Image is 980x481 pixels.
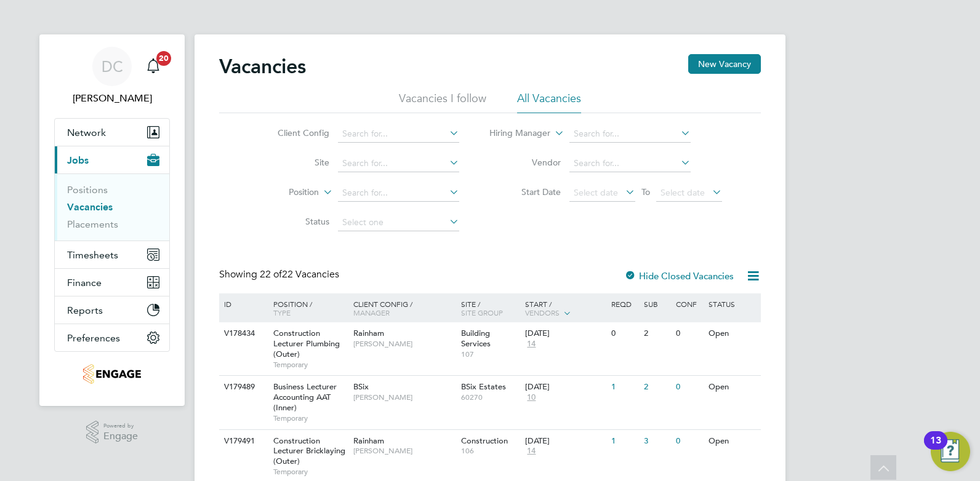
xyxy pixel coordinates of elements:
nav: Main navigation [39,34,185,406]
span: Select date [574,187,618,198]
div: V179489 [221,376,264,399]
label: Hiring Manager [480,127,550,140]
h2: Vacancies [219,54,306,79]
span: Jobs [67,154,89,166]
div: 0 [673,322,705,345]
div: Sub [641,293,673,314]
div: 0 [608,322,640,345]
button: Finance [55,269,169,296]
div: 0 [673,376,705,399]
div: Showing [219,268,342,281]
span: DC [102,58,123,74]
span: Temporary [273,360,347,370]
label: Position [248,186,319,199]
button: New Vacancy [688,54,761,74]
a: Vacancies [67,201,113,213]
div: 1 [608,376,640,399]
div: 13 [930,440,941,456]
div: Conf [673,293,705,314]
button: Reports [55,296,169,324]
span: Reports [67,304,103,316]
span: Timesheets [67,249,118,261]
div: Client Config / [350,293,458,323]
span: Manager [353,308,390,317]
span: 22 Vacancies [260,268,339,280]
input: Search for... [338,155,459,172]
div: [DATE] [525,328,605,339]
a: 20 [141,47,166,86]
span: Construction Lecturer Plumbing (Outer) [273,328,340,359]
span: Vendors [525,308,560,317]
span: 60270 [461,392,520,402]
div: 2 [641,322,673,345]
span: [PERSON_NAME] [353,392,455,402]
span: Construction [461,435,508,446]
div: V179491 [221,430,264,453]
label: Vendor [490,157,561,168]
span: [PERSON_NAME] [353,339,455,349]
span: Construction Lecturer Bricklaying (Outer) [273,435,345,467]
span: Rainham [353,435,384,446]
span: BSix [353,381,369,392]
span: Finance [67,277,102,288]
button: Timesheets [55,241,169,268]
div: Open [705,322,759,345]
div: Open [705,376,759,399]
input: Select one [338,214,459,231]
a: DC[PERSON_NAME] [54,47,170,106]
div: Site / [458,293,523,323]
div: Status [705,293,759,314]
div: ID [221,293,264,314]
img: jjfox-logo-retina.png [83,364,140,384]
span: To [638,184,654,200]
div: Open [705,430,759,453]
label: Site [259,157,329,168]
div: 0 [673,430,705,453]
input: Search for... [569,125,691,143]
div: Reqd [608,293,640,314]
a: Go to home page [54,364,170,384]
div: 3 [641,430,673,453]
li: All Vacancies [517,91,581,113]
span: Preferences [67,332,120,344]
span: 20 [156,51,171,66]
div: Jobs [55,173,169,240]
a: Positions [67,184,108,196]
span: 14 [525,339,537,349]
div: Position / [264,293,350,323]
div: 2 [641,376,673,399]
button: Open Resource Center, 13 new notifications [931,432,970,471]
span: Select date [661,187,705,198]
button: Preferences [55,324,169,351]
div: 1 [608,430,640,453]
span: Site Group [461,308,503,317]
input: Search for... [569,155,691,172]
span: Powered by [103,421,138,431]
span: 14 [525,446,537,456]
button: Network [55,119,169,146]
div: V178434 [221,322,264,345]
span: 106 [461,446,520,456]
span: Rainham [353,328,384,338]
span: [PERSON_NAME] [353,446,455,456]
span: Dan Clarke [54,91,170,106]
div: [DATE] [525,436,605,447]
span: Business Lecturer Accounting AAT (Inner) [273,381,337,413]
label: Status [259,216,329,227]
input: Search for... [338,185,459,202]
span: 22 of [260,268,282,280]
label: Client Config [259,127,329,138]
a: Placements [67,218,118,230]
div: Start / [522,293,608,324]
span: Type [273,308,291,317]
span: Engage [103,431,138,442]
label: Hide Closed Vacancies [624,270,734,282]
span: 107 [461,349,520,359]
span: BSix Estates [461,381,506,392]
span: Temporary [273,413,347,423]
span: 10 [525,392,537,403]
div: [DATE] [525,382,605,392]
a: Powered byEngage [86,421,139,444]
input: Search for... [338,125,459,143]
li: Vacancies I follow [399,91,486,113]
